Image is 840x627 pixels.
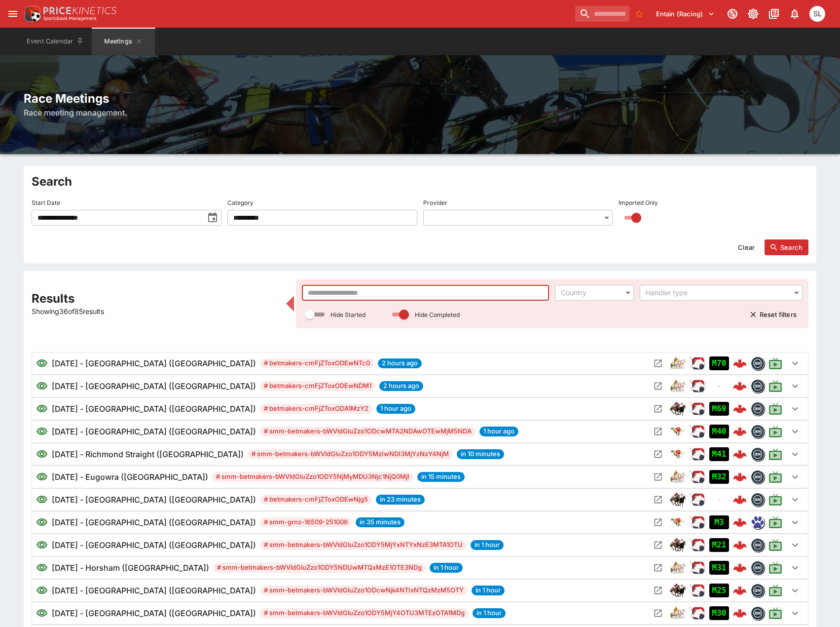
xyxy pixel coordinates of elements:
img: PriceKinetics Logo [22,4,41,24]
img: logo-cerberus--red.svg [733,584,747,597]
div: horse_racing [670,492,686,508]
p: Hide Started [330,311,365,319]
button: Singa Livett [806,3,828,25]
div: betmakers [751,561,765,575]
button: No Bookmarks [631,6,647,22]
div: betmakers [751,379,765,393]
div: Imported to Jetbet as OPEN [709,538,729,552]
span: in 35 minutes [356,517,404,527]
img: betmakers.png [751,402,764,415]
img: PriceKinetics [43,7,116,14]
img: racing.png [690,424,705,439]
img: harness_racing.png [670,469,686,485]
span: 1 hour ago [376,404,415,414]
div: Imported to Jetbet as OPEN [709,515,729,529]
img: logo-cerberus--red.svg [733,425,747,438]
span: # betmakers-cmFjZToxODA1MzY2 [260,404,372,414]
div: ParallelRacing Handler [690,355,705,371]
div: harness_racing [670,378,686,394]
h2: Race Meetings [24,91,816,106]
button: Open Meeting [650,583,666,598]
span: # betmakers-cmFjZToxODEwNTc0 [260,358,374,368]
img: betmakers.png [751,470,764,483]
img: grnz.png [751,516,764,529]
div: harness_racing [670,355,686,371]
button: Documentation [765,5,783,23]
img: racing.png [690,492,705,508]
svg: Visible [36,471,48,483]
div: harness_racing [670,560,686,576]
img: betmakers.png [751,357,764,370]
span: 1 hour ago [479,427,518,436]
span: in 1 hour [473,608,506,618]
div: ParallelRacing Handler [690,469,705,485]
button: Meetings [92,28,155,55]
span: # smm-betmakers-bWVldGluZzo1ODY5MjY4OTU3MTEzOTA1MDg [260,608,469,618]
svg: Live [768,356,782,370]
span: in 15 minutes [417,472,465,482]
img: racing.png [690,469,705,485]
button: Open Meeting [650,469,666,485]
svg: Visible [36,562,48,574]
img: racing.png [690,583,705,598]
span: in 1 hour [430,563,463,573]
button: Select Tenant [650,6,721,22]
svg: Live [768,425,782,438]
div: Imported to Jetbet as OPEN [709,402,729,416]
img: logo-cerberus--red.svg [733,515,747,529]
img: racing.png [690,401,705,417]
div: Country [561,288,618,298]
img: Sportsbook Management [43,16,97,21]
img: betmakers.png [751,584,764,597]
h6: [DATE] - [GEOGRAPHIC_DATA] ([GEOGRAPHIC_DATA]) [52,607,256,619]
div: betmakers [751,402,765,416]
img: racing.png [690,378,705,394]
p: Showing 36 of 85 results [32,306,280,316]
img: betmakers.png [751,448,764,461]
p: Imported Only [619,198,658,207]
h2: Results [32,291,280,306]
div: ParallelRacing Handler [690,446,705,462]
img: betmakers.png [751,539,764,551]
button: Open Meeting [650,355,666,371]
div: Imported to Jetbet as OPEN [709,606,729,620]
svg: Visible [36,403,48,415]
img: racing.png [690,560,705,576]
span: in 10 minutes [457,449,504,459]
div: ParallelRacing Handler [690,537,705,553]
span: in 1 hour [472,586,505,595]
div: Imported to Jetbet as OPEN [709,470,729,484]
div: greyhound_racing [670,514,686,530]
button: Open Meeting [650,446,666,462]
svg: Live [768,493,782,507]
span: # betmakers-cmFjZToxODEwNjg5 [260,495,372,505]
div: Handler type [646,288,787,298]
div: Imported to Jetbet as OPEN [709,356,729,370]
span: # smm-betmakers-bWVldGluZzo1ODY5NDUwMTQxMzE1OTE3NDg [213,563,426,573]
span: # smm-grnz-16509-251006 [260,517,352,527]
h6: Race meeting management. [24,107,816,118]
span: in 1 hour [471,540,504,550]
div: Imported to Jetbet as OPEN [709,447,729,461]
button: Open Meeting [650,605,666,621]
svg: Visible [36,448,48,460]
svg: Visible [36,607,48,619]
div: ParallelRacing Handler [690,514,705,530]
button: Open Meeting [650,401,666,417]
img: logo-cerberus--red.svg [733,379,747,393]
img: racing.png [690,355,705,371]
div: betmakers [751,470,765,484]
img: horse_racing.png [670,583,686,598]
img: harness_racing.png [670,378,686,394]
span: in 23 minutes [376,495,425,505]
div: No Jetbet [709,379,729,393]
div: ParallelRacing Handler [690,560,705,576]
div: betmakers [751,606,765,620]
img: betmakers.png [751,561,764,574]
h6: [DATE] - [GEOGRAPHIC_DATA] ([GEOGRAPHIC_DATA]) [52,539,256,551]
svg: Visible [36,426,48,437]
div: horse_racing [670,401,686,417]
h6: [DATE] - Horsham ([GEOGRAPHIC_DATA]) [52,562,209,574]
div: betmakers [751,425,765,438]
div: harness_racing [670,605,686,621]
